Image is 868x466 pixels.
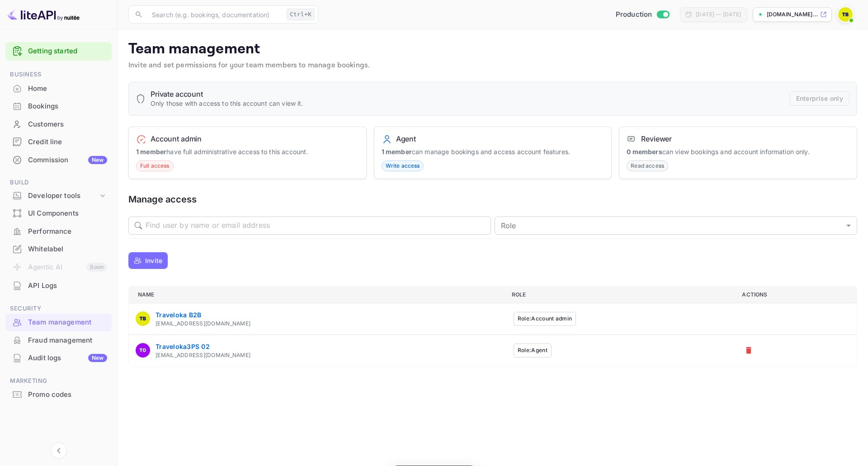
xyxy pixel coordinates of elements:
span: Marketing [5,376,112,386]
div: Team management [5,314,112,331]
input: Find user by name or email address [146,217,491,235]
h6: Reviewer [641,134,672,143]
a: UI Components [5,205,112,221]
a: CommissionNew [5,151,112,168]
a: Bookings [5,98,112,114]
strong: 1 member [136,148,166,155]
div: Traveloka B2B [156,310,250,320]
div: [EMAIL_ADDRESS][DOMAIN_NAME] [156,320,250,328]
p: Only those with access to this account can view it. [151,99,303,108]
div: Getting started [5,42,112,61]
div: Performance [28,226,107,237]
div: UI Components [28,208,107,219]
img: LiteAPI logo [7,7,80,22]
span: Build [5,178,112,188]
a: Fraud management [5,332,112,348]
strong: 0 members [627,148,662,155]
div: Team management [28,317,107,328]
div: Developer tools [28,191,98,201]
th: Name [129,286,505,303]
span: Security [5,304,112,314]
p: can manage bookings and access account features. [382,147,604,156]
div: Promo codes [28,390,107,400]
div: Home [5,80,112,98]
div: Traveloka3PS 02 [156,342,250,351]
a: Home [5,80,112,97]
p: Invite and set permissions for your team members to manage bookings. [128,60,857,71]
h6: Private account [151,89,303,99]
span: Business [5,70,112,80]
div: Ctrl+K [287,9,315,20]
a: Customers [5,116,112,132]
p: [DOMAIN_NAME]... [767,10,818,19]
div: Bookings [28,101,107,112]
a: Credit line [5,133,112,150]
div: Fraud management [5,332,112,349]
div: Customers [5,116,112,133]
div: Switch to Sandbox mode [612,9,673,20]
p: Team management [128,40,857,58]
div: Customers [28,119,107,130]
div: Audit logs [28,353,107,363]
div: Commission [28,155,107,165]
div: Fraud management [28,335,107,346]
a: Performance [5,223,112,240]
h5: Manage access [128,193,857,206]
span: Full access [137,162,173,170]
div: Promo codes [5,386,112,404]
table: a dense table [128,286,857,367]
h6: Agent [396,134,416,143]
a: Promo codes [5,386,112,403]
img: Traveloka3PS 02 [136,343,150,358]
div: [EMAIL_ADDRESS][DOMAIN_NAME] [156,351,250,359]
th: Role [505,286,735,303]
strong: 1 member [382,148,412,155]
img: Traveloka B2B [838,7,853,22]
button: Collapse navigation [51,442,67,459]
a: Getting started [28,46,107,56]
span: Read access [627,162,668,170]
p: have full administrative access to this account. [136,147,359,156]
img: Traveloka B2B [136,311,150,326]
div: Bookings [5,98,112,115]
h6: Account admin [151,134,202,143]
button: Invite [128,252,168,269]
div: Home [28,84,107,94]
div: Performance [5,223,112,240]
input: Search (e.g. bookings, documentation) [146,5,283,24]
div: API Logs [5,277,112,295]
a: Whitelabel [5,240,112,257]
a: API Logs [5,277,112,294]
button: Role:Account admin [514,312,576,326]
div: CommissionNew [5,151,112,169]
div: UI Components [5,205,112,222]
div: Audit logsNew [5,349,112,367]
div: New [88,156,107,164]
p: Invite [145,256,162,265]
div: API Logs [28,281,107,291]
div: Developer tools [5,188,112,204]
span: Write access [382,162,424,170]
button: Role:Agent [514,344,552,358]
div: Whitelabel [28,244,107,254]
th: Actions [735,286,857,303]
div: Whitelabel [5,240,112,258]
a: Audit logsNew [5,349,112,366]
span: Production [616,9,652,20]
div: New [88,354,107,362]
div: [DATE] — [DATE] [696,10,741,19]
div: Credit line [28,137,107,147]
p: can view bookings and account information only. [627,147,849,156]
a: Team management [5,314,112,330]
div: Credit line [5,133,112,151]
